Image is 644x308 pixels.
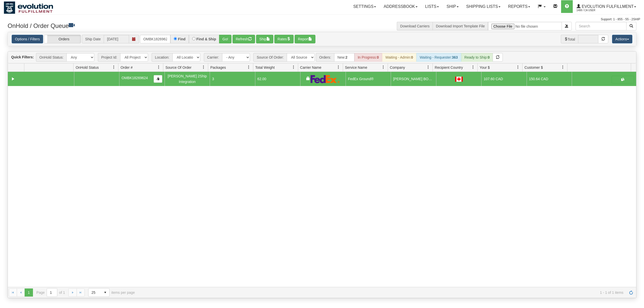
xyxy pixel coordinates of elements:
span: Orders: [316,53,334,62]
span: Customer $ [525,65,543,70]
h3: OnHold / Order Queue [8,22,318,29]
span: 62.00 [257,77,266,81]
a: Shipping lists [462,0,504,13]
a: Carrier Name filter column settings [334,63,343,72]
span: Your $ [480,65,490,70]
img: FedEx Express® [311,75,340,83]
a: Lists [421,0,443,13]
span: Carrier Name [300,65,321,70]
button: Rates [274,35,294,43]
img: logo1488.jpg [4,1,53,14]
div: grid toolbar [8,52,636,63]
strong: 0 [377,55,379,59]
span: Total [561,35,578,43]
div: Waiting - Requester: [416,53,461,62]
span: 3 [212,77,214,81]
a: Download Import Template File [436,24,485,28]
td: [PERSON_NAME] BOUTIQUE INC. [391,72,436,86]
a: Packages filter column settings [244,63,253,72]
strong: 363 [452,55,458,59]
a: Order # filter column settings [154,63,163,72]
div: [PERSON_NAME] 2Ship Integration [167,73,208,85]
a: Settings [349,0,380,13]
a: Download Carriers [400,24,430,28]
span: OMBK18269624 [122,76,148,80]
button: Shipping Documents [612,76,634,83]
span: OnHold Status [76,65,99,70]
span: Carrier: [204,53,222,62]
a: Source Of Order filter column settings [199,63,208,72]
a: Collapse [10,76,16,82]
strong: 2 [346,55,348,59]
a: Options / Filters [12,35,43,43]
a: Total Weight filter column settings [289,63,298,72]
button: Report [295,35,315,43]
span: items per page [88,288,135,297]
span: Evolution Fulfillment [581,4,634,9]
img: CA [455,77,463,82]
span: Page sizes drop down [88,288,110,297]
input: Order # [140,35,170,43]
div: Ready to Ship: [461,53,493,62]
span: OnHold Status: [36,53,66,62]
span: Ship Date [82,35,104,43]
a: Ship [443,0,462,13]
div: Support: 1 - 855 - 55 - 2SHIP [4,17,640,22]
button: Copy to clipboard [154,75,162,83]
span: Page of 1 [37,288,65,297]
span: 1488 / CA User [577,8,615,13]
div: Waiting - Admin: [382,53,416,62]
span: 25 [92,290,98,295]
span: Page 1 [25,288,33,297]
div: In Progress: [354,53,382,62]
label: Orders [44,35,81,43]
input: Import [488,22,562,30]
span: Source Of Order [165,65,191,70]
input: Search [576,22,627,30]
button: Go! [219,35,231,43]
a: Your $ filter column settings [514,63,522,72]
button: Search [626,22,636,30]
button: Actions [612,35,632,43]
a: Evolution Fulfillment 1488 / CA User [573,0,640,13]
a: Refresh [627,288,635,297]
a: Service Name filter column settings [379,63,388,72]
span: Order # [120,65,132,70]
strong: 0 [488,55,490,59]
label: Quick Filters: [11,55,34,60]
span: Location: [152,53,172,62]
button: Ship [256,35,273,43]
span: Total Weight [255,65,275,70]
a: Recipient Country filter column settings [469,63,477,72]
span: Source Of Order: [253,53,287,62]
span: Packages [210,65,226,70]
span: Project Id: [98,53,120,62]
input: Page 1 [47,288,57,297]
span: Company [390,65,405,70]
a: Reports [504,0,534,13]
td: 107.60 CAD [481,72,527,86]
strong: 0 [411,55,413,59]
a: Company filter column settings [424,63,433,72]
span: Recipient Country [435,65,463,70]
span: 1 - 1 of 1 items [142,290,623,295]
span: Service Name [345,65,367,70]
div: New: [334,53,354,62]
button: Refresh [232,35,255,43]
td: 150.64 CAD [527,72,572,86]
a: Addressbook [380,0,421,13]
a: OnHold Status filter column settings [110,63,118,72]
td: FedEx Ground® [346,72,391,86]
span: select [101,288,109,297]
a: Customer $ filter column settings [559,63,567,72]
label: Find [178,37,186,41]
label: Find & Ship [196,37,216,41]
